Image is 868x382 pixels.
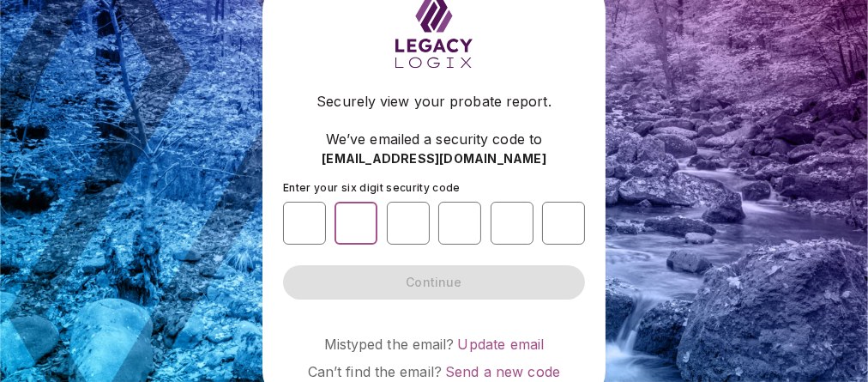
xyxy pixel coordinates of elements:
span: Mistyped the email? [324,336,455,353]
a: Update email [458,336,545,353]
a: Send a new code [445,363,560,380]
span: [EMAIL_ADDRESS][DOMAIN_NAME] [322,150,546,167]
span: Can’t find the email? [308,363,442,380]
span: Enter your six digit security code [283,181,461,194]
span: We’ve emailed a security code to [326,129,542,149]
span: Securely view your probate report. [316,91,551,112]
